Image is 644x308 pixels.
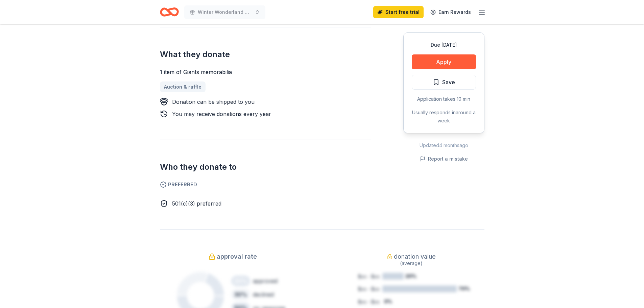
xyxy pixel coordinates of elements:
button: Save [412,75,476,90]
button: Report a mistake [420,155,468,163]
div: Donation can be shipped to you [172,98,255,106]
tspan: 0% [384,299,392,304]
a: Auction & raffle [160,81,206,92]
h2: Who they donate to [160,162,371,172]
div: Application takes 10 min [412,95,476,103]
h2: What they donate [160,49,371,60]
span: Preferred [160,181,371,189]
div: 1 item of Giants memorabilia [160,68,371,76]
tspan: $xx - $xx [358,286,380,292]
span: approval rate [217,251,257,262]
div: declined [253,290,274,299]
button: Winter Wonderland Annual Gala Party [184,5,265,19]
div: Due [DATE] [412,41,476,49]
div: You may receive donations every year [172,110,271,118]
div: 30 % [231,289,250,300]
span: Save [442,78,455,87]
tspan: 20% [405,273,416,279]
span: Winter Wonderland Annual Gala Party [198,8,252,16]
div: Updated 4 months ago [403,141,484,149]
span: 501(c)(3) preferred [172,200,221,207]
tspan: $xx - $xx [358,274,380,279]
div: (average) [338,259,484,267]
a: Home [160,4,179,20]
tspan: 70% [458,286,470,291]
button: Apply [412,54,476,69]
div: Usually responds in around a week [412,109,476,125]
a: Earn Rewards [426,6,475,18]
span: donation value [394,251,436,262]
tspan: $xx - $xx [358,299,380,305]
div: approved [253,277,278,285]
a: Start free trial [373,6,424,18]
div: 20 % [231,276,250,286]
